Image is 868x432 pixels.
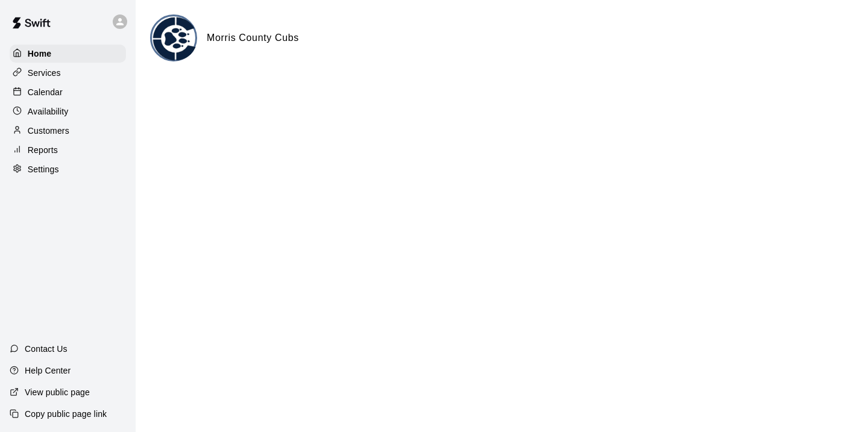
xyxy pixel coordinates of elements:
[10,141,126,159] a: Reports
[28,67,61,79] p: Services
[10,102,126,121] a: Availability
[28,125,69,137] p: Customers
[10,83,126,101] a: Calendar
[28,86,63,98] p: Calendar
[10,122,126,140] a: Customers
[28,163,59,175] p: Settings
[25,408,107,420] p: Copy public page link
[28,144,58,156] p: Reports
[10,160,126,178] a: Settings
[10,45,126,63] a: Home
[28,105,69,117] p: Availability
[10,64,126,82] a: Services
[28,48,52,60] p: Home
[207,30,299,46] h6: Morris County Cubs
[25,343,68,355] p: Contact Us
[25,386,90,398] p: View public page
[152,16,197,61] img: Morris County Cubs logo
[25,365,71,377] p: Help Center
